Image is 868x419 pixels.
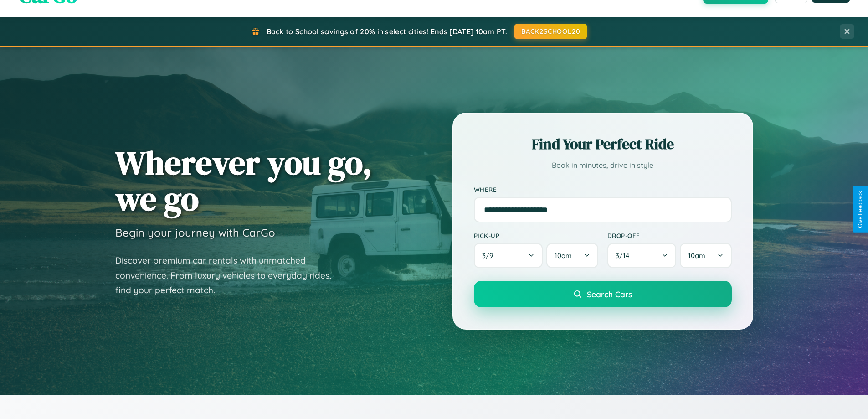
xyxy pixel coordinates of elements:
span: 10am [555,251,572,260]
span: 10am [688,251,705,260]
button: 3/9 [474,243,543,268]
button: 3/14 [607,243,677,268]
button: BACK2SCHOOL20 [514,24,587,39]
button: Search Cars [474,281,732,307]
p: Book in minutes, drive in style [474,159,732,172]
h3: Begin your journey with CarGo [115,226,275,239]
p: Discover premium car rentals with unmatched convenience. From luxury vehicles to everyday rides, ... [115,253,343,298]
h1: Wherever you go, we go [115,145,372,217]
h2: Find Your Perfect Ride [474,134,732,154]
label: Pick-up [474,232,598,239]
span: 3 / 9 [482,251,498,260]
span: 3 / 14 [616,251,634,260]
span: Search Cars [587,289,632,299]
label: Where [474,186,732,193]
div: Give Feedback [857,191,863,228]
label: Drop-off [607,232,732,239]
button: 10am [680,243,731,268]
button: 10am [546,243,598,268]
span: Back to School savings of 20% in select cities! Ends [DATE] 10am PT. [267,27,507,36]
